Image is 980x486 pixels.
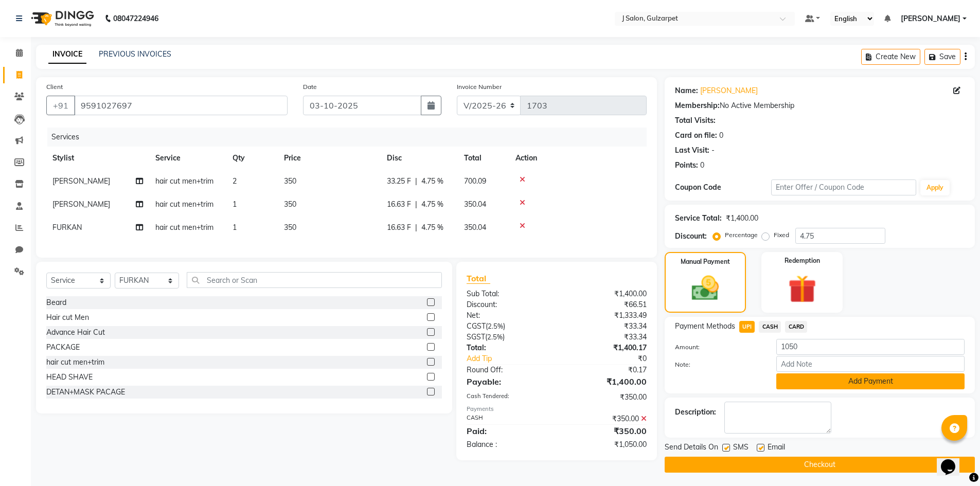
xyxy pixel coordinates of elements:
[421,176,443,187] span: 4.75 %
[459,365,557,375] div: Round Off:
[459,425,557,437] div: Paid:
[467,332,485,341] span: SGST
[46,357,104,368] div: hair cut men+trim
[725,230,758,240] label: Percentage
[667,343,769,352] label: Amount:
[46,297,66,308] div: Beard
[233,223,237,232] span: 1
[667,360,769,369] label: Note:
[459,299,557,310] div: Discount:
[46,342,80,353] div: PACKAGE
[459,321,557,332] div: ( )
[278,147,381,170] th: Price
[675,160,698,171] div: Points:
[459,310,557,321] div: Net:
[937,445,970,476] iframe: chat widget
[700,160,704,171] div: 0
[387,199,411,210] span: 16.63 F
[155,223,213,232] span: hair cut men+trim
[284,223,296,232] span: 350
[675,100,720,111] div: Membership:
[155,176,213,186] span: hair cut men+trim
[719,130,723,141] div: 0
[557,375,654,388] div: ₹1,400.00
[74,96,288,115] input: Search by Name/Mobile/Email/Code
[459,353,573,364] a: Add Tip
[47,128,654,147] div: Services
[467,273,490,284] span: Total
[675,182,772,193] div: Coupon Code
[557,365,654,375] div: ₹0.17
[457,82,502,92] label: Invoice Number
[387,176,411,187] span: 33.25 F
[52,200,110,209] span: [PERSON_NAME]
[52,176,110,186] span: [PERSON_NAME]
[776,373,965,389] button: Add Payment
[421,222,443,233] span: 4.75 %
[711,145,715,156] div: -
[155,200,213,209] span: hair cut men+trim
[46,372,93,383] div: HEAD SHAVE
[683,273,727,304] img: _cash.svg
[226,147,278,170] th: Qty
[387,222,411,233] span: 16.63 F
[557,343,654,353] div: ₹1,400.17
[459,392,557,403] div: Cash Tendered:
[459,343,557,353] div: Total:
[459,332,557,343] div: ( )
[785,321,807,333] span: CARD
[675,85,698,96] div: Name:
[779,272,825,307] img: _gift.svg
[785,256,820,265] label: Redemption
[675,130,717,141] div: Card on file:
[467,405,646,413] div: Payments
[924,49,960,65] button: Save
[26,4,97,33] img: logo
[46,327,105,338] div: Advance Hair Cut
[415,176,417,187] span: |
[771,179,916,195] input: Enter Offer / Coupon Code
[99,49,171,59] a: PREVIOUS INVOICES
[557,321,654,332] div: ₹33.34
[233,200,237,209] span: 1
[675,145,709,156] div: Last Visit:
[464,176,486,186] span: 700.09
[901,13,960,24] span: [PERSON_NAME]
[303,82,317,92] label: Date
[557,425,654,437] div: ₹350.00
[488,322,503,330] span: 2.5%
[665,442,718,455] span: Send Details On
[861,49,920,65] button: Create New
[459,413,557,424] div: CASH
[557,332,654,343] div: ₹33.34
[459,289,557,299] div: Sub Total:
[509,147,647,170] th: Action
[459,375,557,388] div: Payable:
[726,213,758,224] div: ₹1,400.00
[920,180,950,195] button: Apply
[187,272,442,288] input: Search or Scan
[557,310,654,321] div: ₹1,333.49
[46,387,125,398] div: DETAN+MASK PACAGE
[46,82,63,92] label: Client
[459,439,557,450] div: Balance :
[46,312,89,323] div: Hair cut Men
[464,223,486,232] span: 350.04
[284,200,296,209] span: 350
[768,442,785,455] span: Email
[700,85,758,96] a: [PERSON_NAME]
[759,321,781,333] span: CASH
[46,96,75,115] button: +91
[675,100,965,111] div: No Active Membership
[557,299,654,310] div: ₹66.51
[675,321,735,332] span: Payment Methods
[415,199,417,210] span: |
[487,333,503,341] span: 2.5%
[776,356,965,372] input: Add Note
[675,407,716,418] div: Description:
[233,176,237,186] span: 2
[458,147,509,170] th: Total
[48,45,86,64] a: INVOICE
[675,115,716,126] div: Total Visits:
[467,321,486,331] span: CGST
